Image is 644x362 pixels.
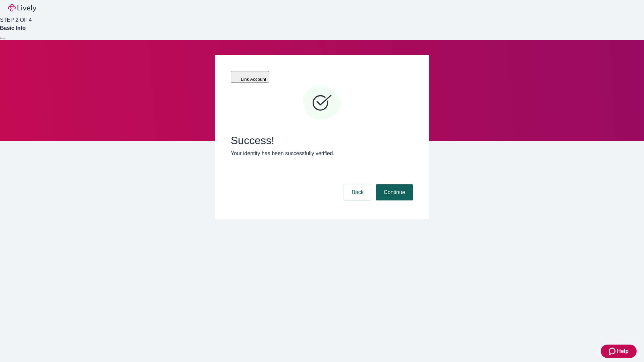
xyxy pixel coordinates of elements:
p: Your identity has been successfully verified. [231,149,413,158]
button: Link Account [231,71,269,83]
span: Help [617,347,629,355]
img: Lively [8,4,36,12]
svg: Checkmark icon [302,83,342,123]
svg: Zendesk support icon [609,347,617,355]
button: Continue [376,184,413,200]
button: Zendesk support iconHelp [601,345,637,358]
button: Back [343,184,372,200]
span: Success! [231,134,413,147]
